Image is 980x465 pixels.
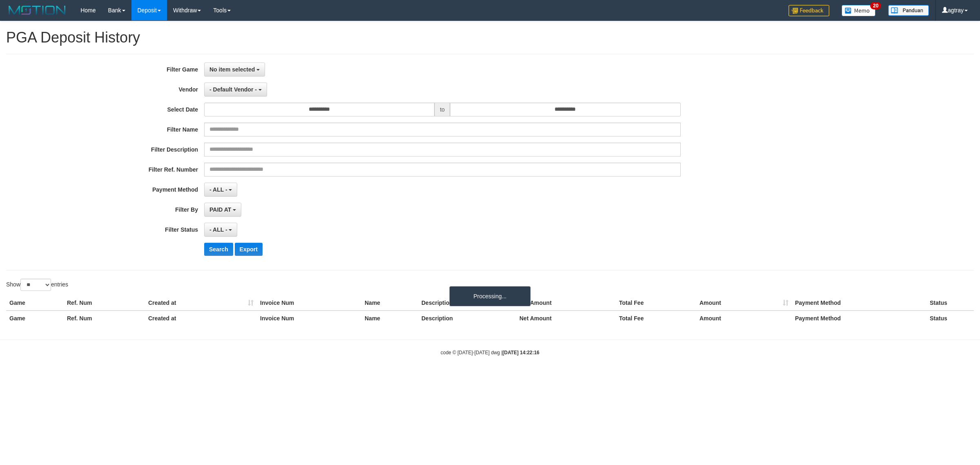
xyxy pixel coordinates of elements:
[516,311,616,326] th: Net Amount
[64,295,145,311] th: Ref. Num
[204,243,233,256] button: Search
[145,311,257,326] th: Created at
[696,311,792,326] th: Amount
[209,206,231,213] span: PAID AT
[6,295,64,311] th: Game
[842,5,876,16] img: Button%20Memo.svg
[434,103,450,116] span: to
[204,203,241,217] button: PAID AT
[145,295,257,311] th: Created at
[516,295,616,311] th: Net Amount
[418,311,516,326] th: Description
[235,243,263,256] button: Export
[6,279,68,291] label: Show entries
[792,295,927,311] th: Payment Method
[209,66,255,73] span: No item selected
[209,226,227,233] span: - ALL -
[927,311,974,326] th: Status
[441,350,539,355] small: code © [DATE]-[DATE] dwg |
[209,186,227,193] span: - ALL -
[449,286,531,306] div: Processing...
[204,63,265,76] button: No item selected
[6,311,64,326] th: Game
[204,183,237,197] button: - ALL -
[870,2,881,9] span: 20
[503,350,539,355] strong: [DATE] 14:22:16
[6,29,974,46] h1: PGA Deposit History
[209,86,257,93] span: - Default Vendor -
[204,83,267,96] button: - Default Vendor -
[361,311,418,326] th: Name
[616,311,696,326] th: Total Fee
[20,279,51,291] select: Showentries
[64,311,145,326] th: Ref. Num
[888,5,929,16] img: panduan.png
[257,295,361,311] th: Invoice Num
[418,295,516,311] th: Description
[927,295,974,311] th: Status
[6,4,68,16] img: MOTION_logo.png
[792,311,927,326] th: Payment Method
[361,295,418,311] th: Name
[788,5,829,16] img: Feedback.jpg
[616,295,696,311] th: Total Fee
[204,223,237,237] button: - ALL -
[696,295,792,311] th: Amount
[257,311,361,326] th: Invoice Num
